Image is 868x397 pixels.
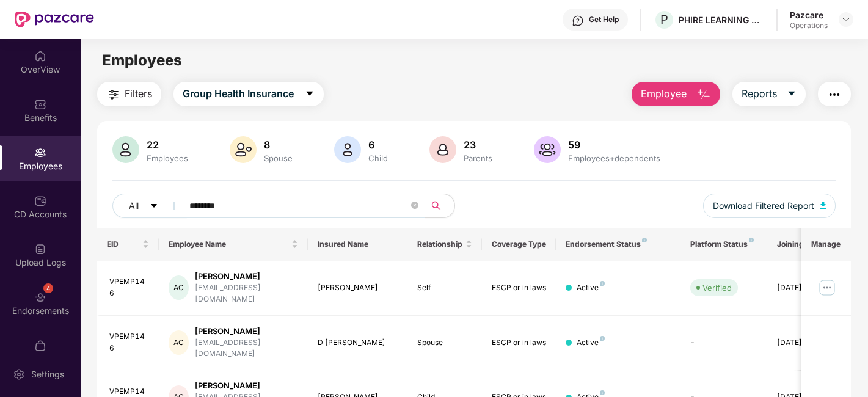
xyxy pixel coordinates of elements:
[183,86,294,101] span: Group Health Insurance
[102,51,182,69] span: Employees
[159,228,308,261] th: Employee Name
[129,199,139,213] span: All
[305,89,315,100] span: caret-down
[577,337,605,349] div: Active
[577,282,605,294] div: Active
[461,153,495,163] div: Parents
[15,12,94,27] img: New Pazcare Logo
[425,194,455,218] button: search
[461,139,495,151] div: 23
[230,136,257,163] img: svg+xml;base64,PHN2ZyB4bWxucz0iaHR0cDovL3d3dy53My5vcmcvMjAwMC9zdmciIHhtbG5zOnhsaW5rPSJodHRwOi8vd3...
[660,12,668,27] span: P
[34,291,46,304] img: svg+xml;base64,PHN2ZyBpZD0iRW5kb3JzZW1lbnRzIiB4bWxucz0iaHR0cDovL3d3dy53My5vcmcvMjAwMC9zdmciIHdpZH...
[34,98,46,111] img: svg+xml;base64,PHN2ZyBpZD0iQmVuZWZpdHMiIHhtbG5zPSJodHRwOi8vd3d3LnczLm9yZy8yMDAwL3N2ZyIgd2lkdGg9Ij...
[641,86,687,101] span: Employee
[106,87,121,102] img: svg+xml;base64,PHN2ZyB4bWxucz0iaHR0cDovL3d3dy53My5vcmcvMjAwMC9zdmciIHdpZHRoPSIyNCIgaGVpZ2h0PSIyNC...
[417,282,472,294] div: Self
[366,139,390,151] div: 6
[261,139,295,151] div: 8
[600,281,605,286] img: svg+xml;base64,PHN2ZyB4bWxucz0iaHR0cDovL3d3dy53My5vcmcvMjAwMC9zdmciIHdpZHRoPSI4IiBoZWlnaHQ9IjgiIH...
[318,282,398,294] div: [PERSON_NAME]
[589,15,619,24] div: Get Help
[820,202,826,209] img: svg+xml;base64,PHN2ZyB4bWxucz0iaHR0cDovL3d3dy53My5vcmcvMjAwMC9zdmciIHhtbG5zOnhsaW5rPSJodHRwOi8vd3...
[34,147,46,159] img: svg+xml;base64,PHN2ZyBpZD0iRW1wbG95ZWVzIiB4bWxucz0iaHR0cDovL3d3dy53My5vcmcvMjAwMC9zdmciIHdpZHRoPS...
[790,9,828,21] div: Pazcare
[827,87,842,102] img: svg+xml;base64,PHN2ZyB4bWxucz0iaHR0cDovL3d3dy53My5vcmcvMjAwMC9zdmciIHdpZHRoPSIyNCIgaGVpZ2h0PSIyNC...
[97,228,159,261] th: EID
[566,139,663,151] div: 59
[112,136,139,163] img: svg+xml;base64,PHN2ZyB4bWxucz0iaHR0cDovL3d3dy53My5vcmcvMjAwMC9zdmciIHhtbG5zOnhsaW5rPSJodHRwOi8vd3...
[702,282,732,294] div: Verified
[690,239,757,249] div: Platform Status
[169,275,189,300] div: AC
[34,243,46,255] img: svg+xml;base64,PHN2ZyBpZD0iVXBsb2FkX0xvZ3MiIGRhdGEtbmFtZT0iVXBsb2FkIExvZ3MiIHhtbG5zPSJodHRwOi8vd3...
[749,238,754,242] img: svg+xml;base64,PHN2ZyB4bWxucz0iaHR0cDovL3d3dy53My5vcmcvMjAwMC9zdmciIHdpZHRoPSI4IiBoZWlnaHQ9IjgiIH...
[787,89,797,100] span: caret-down
[169,330,189,355] div: AC
[43,283,53,293] div: 4
[195,337,298,360] div: [EMAIL_ADDRESS][DOMAIN_NAME]
[713,199,814,213] span: Download Filtered Report
[417,239,463,249] span: Relationship
[777,337,832,349] div: [DATE]
[334,136,361,163] img: svg+xml;base64,PHN2ZyB4bWxucz0iaHR0cDovL3d3dy53My5vcmcvMjAwMC9zdmciIHhtbG5zOnhsaW5rPSJodHRwOi8vd3...
[703,194,836,218] button: Download Filtered Report
[680,316,767,371] td: -
[144,153,191,163] div: Employees
[150,202,158,211] span: caret-down
[801,228,851,261] th: Manage
[407,228,482,261] th: Relationship
[261,153,295,163] div: Spouse
[696,87,711,102] img: svg+xml;base64,PHN2ZyB4bWxucz0iaHR0cDovL3d3dy53My5vcmcvMjAwMC9zdmciIHhtbG5zOnhsaW5rPSJodHRwOi8vd3...
[144,139,191,151] div: 22
[195,282,298,305] div: [EMAIL_ADDRESS][DOMAIN_NAME]
[732,82,806,106] button: Reportscaret-down
[566,239,670,249] div: Endorsement Status
[600,390,605,395] img: svg+xml;base64,PHN2ZyB4bWxucz0iaHR0cDovL3d3dy53My5vcmcvMjAwMC9zdmciIHdpZHRoPSI4IiBoZWlnaHQ9IjgiIH...
[841,15,851,24] img: svg+xml;base64,PHN2ZyBpZD0iRHJvcGRvd24tMzJ4MzIiIHhtbG5zPSJodHRwOi8vd3d3LnczLm9yZy8yMDAwL3N2ZyIgd2...
[534,136,561,163] img: svg+xml;base64,PHN2ZyB4bWxucz0iaHR0cDovL3d3dy53My5vcmcvMjAwMC9zdmciIHhtbG5zOnhsaW5rPSJodHRwOi8vd3...
[97,82,161,106] button: Filters
[632,82,720,106] button: Employee
[817,278,837,297] img: manageButton
[308,228,407,261] th: Insured Name
[492,282,547,294] div: ESCP or in laws
[566,153,663,163] div: Employees+dependents
[34,195,46,207] img: svg+xml;base64,PHN2ZyBpZD0iQ0RfQWNjb3VudHMiIGRhdGEtbmFtZT0iQ0QgQWNjb3VudHMiIHhtbG5zPSJodHRwOi8vd3...
[417,337,472,349] div: Spouse
[492,337,547,349] div: ESCP or in laws
[195,326,298,337] div: [PERSON_NAME]
[125,86,152,101] span: Filters
[195,380,298,392] div: [PERSON_NAME]
[112,194,187,218] button: Allcaret-down
[679,14,764,26] div: PHIRE LEARNING SOLUTIONS PRIVATE LIMITED
[366,153,390,163] div: Child
[169,239,289,249] span: Employee Name
[107,239,140,249] span: EID
[411,202,418,209] span: close-circle
[767,228,842,261] th: Joining Date
[790,21,828,31] div: Operations
[777,282,832,294] div: [DATE]
[572,15,584,27] img: svg+xml;base64,PHN2ZyBpZD0iSGVscC0zMngzMiIgeG1sbnM9Imh0dHA6Ly93d3cudzMub3JnLzIwMDAvc3ZnIiB3aWR0aD...
[742,86,777,101] span: Reports
[195,271,298,282] div: [PERSON_NAME]
[34,50,46,62] img: svg+xml;base64,PHN2ZyBpZD0iSG9tZSIgeG1sbnM9Imh0dHA6Ly93d3cudzMub3JnLzIwMDAvc3ZnIiB3aWR0aD0iMjAiIG...
[318,337,398,349] div: D [PERSON_NAME]
[425,201,448,211] span: search
[482,228,556,261] th: Coverage Type
[173,82,324,106] button: Group Health Insurancecaret-down
[600,336,605,341] img: svg+xml;base64,PHN2ZyB4bWxucz0iaHR0cDovL3d3dy53My5vcmcvMjAwMC9zdmciIHdpZHRoPSI4IiBoZWlnaHQ9IjgiIH...
[411,200,418,212] span: close-circle
[429,136,456,163] img: svg+xml;base64,PHN2ZyB4bWxucz0iaHR0cDovL3d3dy53My5vcmcvMjAwMC9zdmciIHhtbG5zOnhsaW5rPSJodHRwOi8vd3...
[109,276,150,299] div: VPEMP146
[13,368,25,381] img: svg+xml;base64,PHN2ZyBpZD0iU2V0dGluZy0yMHgyMCIgeG1sbnM9Imh0dHA6Ly93d3cudzMub3JnLzIwMDAvc3ZnIiB3aW...
[642,238,647,242] img: svg+xml;base64,PHN2ZyB4bWxucz0iaHR0cDovL3d3dy53My5vcmcvMjAwMC9zdmciIHdpZHRoPSI4IiBoZWlnaHQ9IjgiIH...
[34,340,46,352] img: svg+xml;base64,PHN2ZyBpZD0iTXlfT3JkZXJzIiBkYXRhLW5hbWU9Ik15IE9yZGVycyIgeG1sbnM9Imh0dHA6Ly93d3cudz...
[27,368,68,381] div: Settings
[109,331,150,354] div: VPEMP146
